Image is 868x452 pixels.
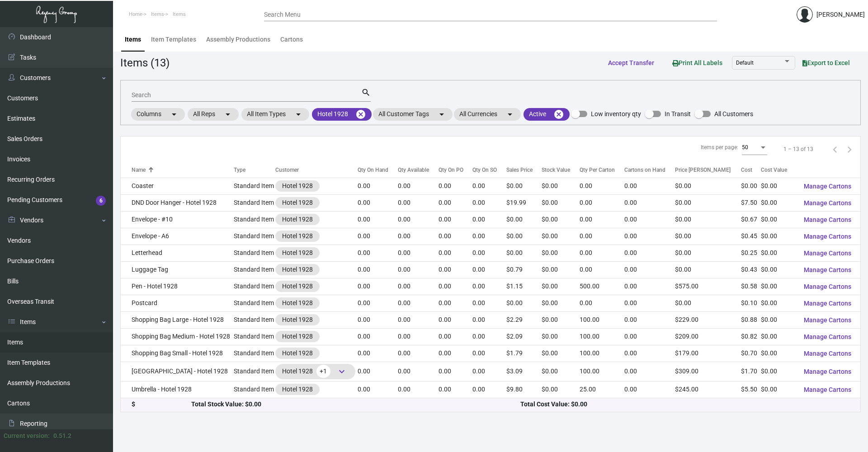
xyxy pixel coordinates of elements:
[675,295,741,311] td: $0.00
[741,381,761,398] td: $5.50
[241,108,309,121] mat-chip: All Item Types
[234,194,275,211] td: Standard Item
[761,261,796,278] td: $0.00
[439,245,472,261] td: 0.00
[580,178,624,194] td: 0.00
[398,311,439,328] td: 0.00
[741,261,761,278] td: $0.43
[520,400,849,409] div: Total Cost Value: $0.00
[282,315,313,325] div: Hotel 1928
[542,211,580,228] td: $0.00
[169,109,179,120] mat-icon: arrow_drop_down
[804,183,851,190] span: Manage Cartons
[608,59,654,66] span: Accept Transfer
[797,345,859,362] button: Manage Cartons
[472,362,506,381] td: 0.00
[282,298,313,308] div: Hotel 1928
[506,194,542,211] td: $19.99
[472,166,497,174] div: Qty On SO
[742,144,748,151] span: 50
[804,368,851,375] span: Manage Cartons
[701,143,738,151] div: Items per page:
[275,162,358,178] th: Customer
[121,278,234,295] td: Pen - Hotel 1928
[358,345,398,362] td: 0.00
[121,261,234,278] td: Luggage Tag
[675,211,741,228] td: $0.00
[121,194,234,211] td: DND Door Hanger - Hotel 1928
[804,233,851,240] span: Manage Cartons
[506,345,542,362] td: $1.79
[624,211,675,228] td: 0.00
[358,178,398,194] td: 0.00
[804,266,851,273] span: Manage Cartons
[761,328,796,345] td: $0.00
[675,381,741,398] td: $245.00
[439,211,472,228] td: 0.00
[472,178,506,194] td: 0.00
[398,178,439,194] td: 0.00
[761,194,796,211] td: $0.00
[783,145,813,153] div: 1 – 13 of 13
[804,316,851,324] span: Manage Cartons
[234,178,275,194] td: Standard Item
[398,362,439,381] td: 0.00
[580,345,624,362] td: 100.00
[828,142,842,156] button: Previous page
[624,311,675,328] td: 0.00
[542,194,580,211] td: $0.00
[580,362,624,381] td: 100.00
[316,365,330,378] span: +1
[542,345,580,362] td: $0.00
[234,211,275,228] td: Standard Item
[797,329,859,345] button: Manage Cartons
[472,295,506,311] td: 0.00
[506,261,542,278] td: $0.79
[741,228,761,245] td: $0.45
[439,311,472,328] td: 0.00
[358,166,398,174] div: Qty On Hand
[542,328,580,345] td: $0.00
[121,345,234,362] td: Shopping Bag Small - Hotel 1928
[804,283,851,290] span: Manage Cartons
[151,11,164,17] span: Items
[358,295,398,311] td: 0.00
[624,166,675,174] div: Cartons on Hand
[624,178,675,194] td: 0.00
[398,381,439,398] td: 0.00
[624,166,665,174] div: Cartons on Hand
[234,381,275,398] td: Standard Item
[601,55,661,71] button: Accept Transfer
[398,194,439,211] td: 0.00
[506,295,542,311] td: $0.00
[358,381,398,398] td: 0.00
[761,211,796,228] td: $0.00
[714,108,753,119] span: All Customers
[675,362,741,381] td: $309.00
[804,199,851,207] span: Manage Cartons
[439,228,472,245] td: 0.00
[624,228,675,245] td: 0.00
[282,385,313,394] div: Hotel 1928
[398,261,439,278] td: 0.00
[282,365,349,378] div: Hotel 1928
[506,245,542,261] td: $0.00
[206,35,270,44] div: Assembly Productions
[761,166,787,174] div: Cost Value
[580,278,624,295] td: 500.00
[125,35,141,44] div: Items
[373,108,453,121] mat-chip: All Customer Tags
[675,328,741,345] td: $209.00
[506,178,542,194] td: $0.00
[506,166,533,174] div: Sales Price
[580,261,624,278] td: 0.00
[121,211,234,228] td: Envelope - #10
[624,261,675,278] td: 0.00
[439,345,472,362] td: 0.00
[439,328,472,345] td: 0.00
[624,245,675,261] td: 0.00
[282,282,313,291] div: Hotel 1928
[797,195,859,211] button: Manage Cartons
[624,194,675,211] td: 0.00
[398,295,439,311] td: 0.00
